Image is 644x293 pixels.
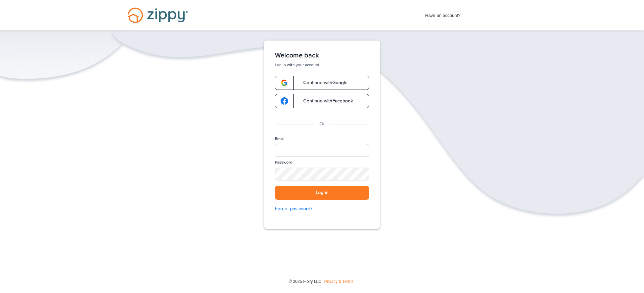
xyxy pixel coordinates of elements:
[275,205,369,213] a: Forgot password?
[275,51,369,59] h1: Welcome back
[275,136,285,142] label: Email
[281,97,288,105] img: google-logo
[275,160,292,165] label: Password
[296,99,353,103] span: Continue with Facebook
[275,144,369,157] input: Email
[324,279,353,284] a: Privacy & Terms
[425,8,461,19] span: Have an account?
[289,279,321,284] span: © 2025 Floify LLC
[275,62,369,68] p: Log in with your account.
[275,76,369,90] a: google-logoContinue withGoogle
[275,186,369,200] button: Log in
[281,79,288,87] img: google-logo
[275,94,369,108] a: google-logoContinue withFacebook
[275,168,369,180] input: Password
[296,80,348,85] span: Continue with Google
[319,120,325,128] p: Or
